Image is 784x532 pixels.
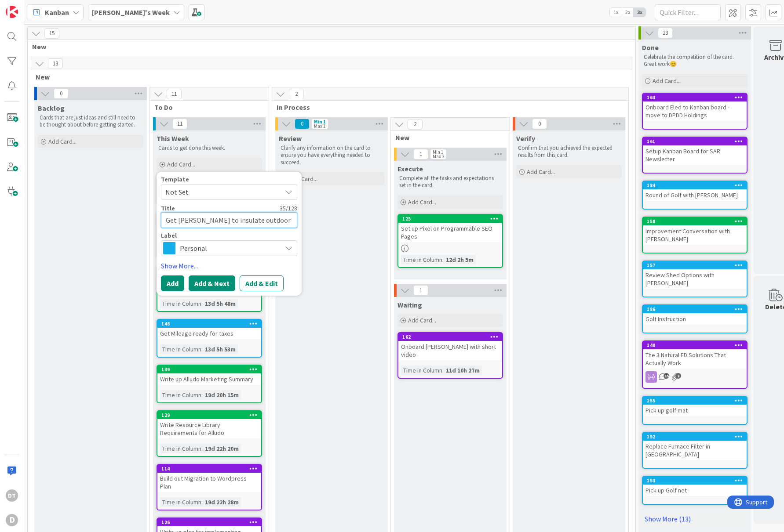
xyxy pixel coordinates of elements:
[157,320,261,339] div: 146Get Mileage ready for taxes
[279,134,302,143] span: Review
[201,299,203,308] span: :
[161,261,297,271] a: Show More...
[178,204,297,212] div: 35 / 128
[314,119,326,124] div: Min 1
[395,133,499,142] span: New
[203,299,238,308] div: 13d 5h 48m
[642,43,659,52] span: Done
[201,390,203,400] span: :
[398,333,502,360] div: 162Onboard [PERSON_NAME] with short video
[643,313,747,325] div: Golf Instruction
[48,138,77,145] span: Add Card...
[401,366,442,375] div: Time in Column
[643,477,747,485] div: 153
[433,154,444,159] div: Max 3
[157,320,261,328] div: 146
[647,434,747,440] div: 152
[643,441,747,460] div: Replace Furnace Filter in [GEOGRAPHIC_DATA]
[38,104,65,112] span: Backlog
[642,512,748,526] a: Show More (13)
[634,8,645,17] span: 3x
[643,225,747,245] div: Improvement Conversation with [PERSON_NAME]
[442,366,444,375] span: :
[161,212,297,228] textarea: Get [PERSON_NAME] to insulate outdoor faucets
[643,138,747,165] div: 161Setup Kanban Board for SAR Newsletter
[647,342,747,348] div: 140
[48,58,63,69] span: 13
[172,119,187,129] span: 11
[675,373,681,379] span: 2
[643,261,747,289] div: 157Review Shed Options with [PERSON_NAME]
[45,7,69,18] span: Kanban
[203,497,241,507] div: 19d 22h 28m
[157,465,261,473] div: 114
[203,444,241,453] div: 19d 22h 20m
[647,138,747,145] div: 161
[157,411,261,438] div: 129Write Resource Library Requirements for Alludo
[32,42,624,51] span: New
[160,497,201,507] div: Time in Column
[408,119,423,130] span: 2
[167,89,182,99] span: 11
[643,145,747,165] div: Setup Kanban Board for SAR Newsletter
[157,419,261,438] div: Write Resource Library Requirements for Alludo
[647,398,747,404] div: 155
[643,138,747,145] div: 161
[161,366,261,373] div: 139
[647,262,747,268] div: 157
[203,390,241,400] div: 19d 20h 15m
[157,373,261,385] div: Write up Alludo Marketing Summary
[289,175,317,183] span: Add Card...
[643,349,747,369] div: The 3 Natural ED Solutions That Actually Work
[643,405,747,416] div: Pick up golf mat
[408,316,436,324] span: Add Card...
[6,489,18,502] div: DT
[647,218,747,224] div: 158
[643,305,747,325] div: 186Golf Instruction
[240,275,284,291] button: Add & Edit
[643,94,747,101] div: 163
[643,181,747,189] div: 184
[643,305,747,313] div: 186
[161,519,261,525] div: 126
[433,150,443,154] div: Min 1
[647,182,747,188] div: 184
[610,8,622,17] span: 1x
[161,412,261,418] div: 129
[643,341,747,369] div: 140The 3 Natural ED Solutions That Actually Work
[658,28,673,38] span: 23
[160,444,201,453] div: Time in Column
[165,186,275,198] span: Not Set
[314,124,325,128] div: Max 1
[6,514,18,526] div: D
[157,411,261,419] div: 129
[643,397,747,416] div: 155Pick up golf mat
[180,242,277,254] span: Personal
[643,101,747,121] div: Onboard Eled to Kanban board - move to DPDD Holdings
[161,321,261,327] div: 146
[295,119,310,129] span: 0
[154,103,258,112] span: To Do
[643,485,747,496] div: Pick up Golf net
[643,397,747,405] div: 155
[167,160,195,168] span: Add Card...
[289,89,304,99] span: 2
[157,473,261,492] div: Build out Migration to Wordpress Plan
[442,255,444,264] span: :
[643,261,747,269] div: 157
[158,145,260,152] p: Cards to get done this week.
[398,215,502,223] div: 125
[161,204,175,212] label: Title
[653,77,681,85] span: Add Card...
[402,216,502,222] div: 125
[161,466,261,472] div: 114
[54,88,69,99] span: 0
[161,232,177,239] span: Label
[647,478,747,484] div: 153
[201,444,203,453] span: :
[157,328,261,339] div: Get Mileage ready for taxes
[397,300,422,309] span: Waiting
[399,175,501,189] p: Complete all the tasks and expectations set in the card.
[157,518,261,526] div: 126
[643,189,747,201] div: Round of Golf with [PERSON_NAME]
